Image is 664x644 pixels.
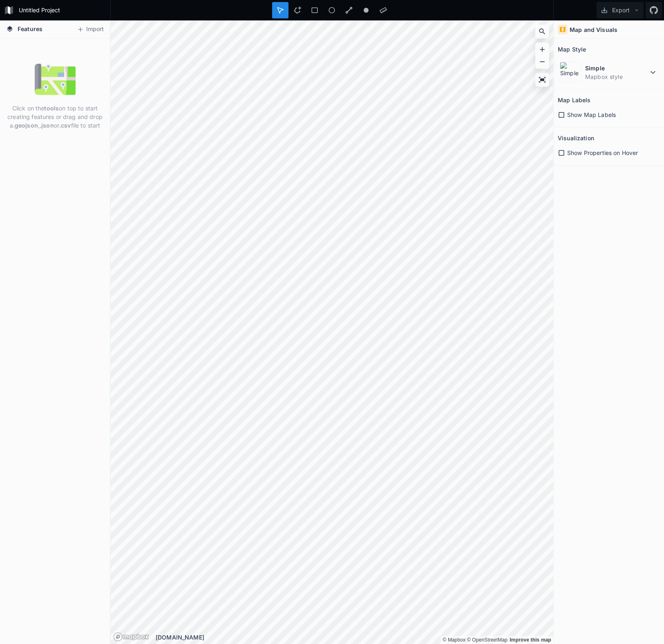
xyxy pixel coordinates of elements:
button: Export [597,2,644,18]
strong: .csv [59,122,71,129]
h2: Map Labels [558,94,590,106]
div: [DOMAIN_NAME] [156,633,553,642]
strong: tools [44,105,59,112]
dd: Mapbox style [585,72,648,81]
h2: Visualization [558,132,594,144]
a: OpenStreetMap [467,637,508,643]
img: empty [35,59,76,100]
a: Mapbox logo [113,632,149,642]
strong: .geojson [13,122,38,129]
strong: .json [40,122,54,129]
p: Click on the on top to start creating features or drag and drop a , or file to start [6,104,104,130]
img: Simple [560,62,581,83]
h4: Map and Visuals [570,25,617,34]
dt: Simple [585,64,648,72]
button: Import [73,23,108,36]
span: Show Properties on Hover [567,148,638,157]
span: Features [18,25,42,33]
h2: Map Style [558,43,586,56]
span: Show Map Labels [567,110,616,119]
a: Mapbox [443,637,465,643]
a: Map feedback [510,637,551,643]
